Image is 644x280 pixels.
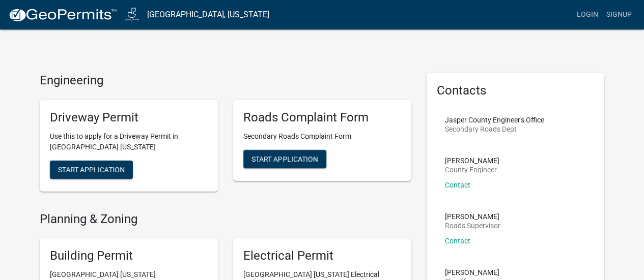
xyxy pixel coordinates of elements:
a: Contact [445,237,470,245]
button: Start Application [243,150,326,168]
p: Secondary Roads Complaint Form [243,131,401,142]
button: Start Application [50,161,133,179]
h5: Building Permit [50,248,208,263]
p: [PERSON_NAME] [445,213,500,220]
h5: Roads Complaint Form [243,110,401,125]
h5: Electrical Permit [243,248,401,263]
p: County Engineer [445,166,499,173]
h4: Planning & Zoning [40,212,411,227]
a: Contact [445,181,470,189]
p: Jasper County Engineer's Office [445,116,544,123]
img: Jasper County, Iowa [125,8,139,21]
a: Login [573,5,602,24]
h4: Engineering [40,73,411,88]
span: Start Application [251,154,318,163]
a: [GEOGRAPHIC_DATA], [US_STATE] [147,6,269,23]
p: Roads Supervisor [445,222,500,229]
h5: Contacts [437,83,595,98]
p: [PERSON_NAME] [445,157,499,164]
span: Start Application [58,165,125,173]
a: Signup [602,5,636,24]
h5: Driveway Permit [50,110,208,125]
p: Use this to apply for a Driveway Permit in [GEOGRAPHIC_DATA] [US_STATE] [50,131,208,152]
p: Secondary Roads Dept [445,126,544,133]
p: [PERSON_NAME] [445,269,499,276]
